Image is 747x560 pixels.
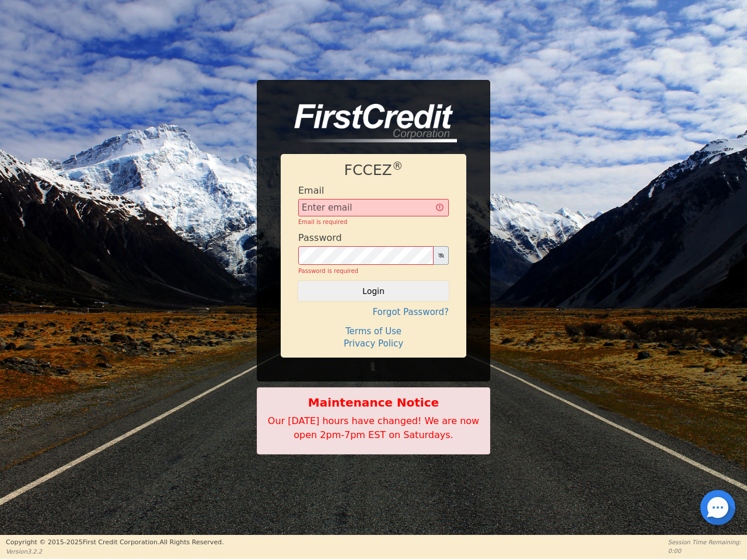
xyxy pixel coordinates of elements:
button: Login [298,281,449,301]
sup: ® [392,160,403,172]
p: Copyright © 2015- 2025 First Credit Corporation. [6,538,224,548]
h4: Terms of Use [298,326,449,337]
p: Version 3.2.2 [6,547,224,556]
span: All Rights Reserved. [159,538,224,546]
h4: Password [298,232,342,243]
div: Email is required [298,218,449,226]
p: Session Time Remaining: [668,538,741,547]
input: password [298,246,434,265]
span: Our [DATE] hours have changed! We are now open 2pm-7pm EST on Saturdays. [268,415,479,440]
h1: FCCEZ [298,162,449,179]
img: logo-CMu_cnol.png [281,104,457,142]
b: Maintenance Notice [263,394,484,411]
div: Password is required [298,267,449,275]
h4: Forgot Password? [298,307,449,317]
p: 0:00 [668,547,741,555]
h4: Email [298,185,324,196]
input: Enter email [298,199,449,216]
h4: Privacy Policy [298,338,449,349]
